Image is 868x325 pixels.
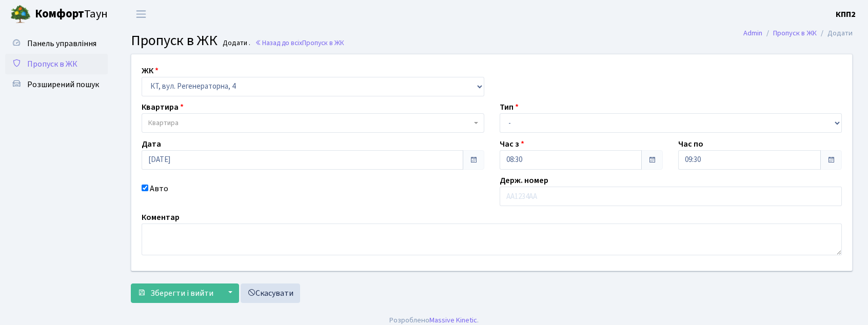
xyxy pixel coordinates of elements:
[241,283,300,303] a: Скасувати
[131,283,220,303] button: Зберегти і вийти
[35,6,108,23] span: Таун
[5,74,108,95] a: Розширений пошук
[27,79,99,90] span: Розширений пошук
[5,33,108,54] a: Панель управління
[27,58,77,70] span: Пропуск в ЖК
[678,138,703,150] label: Час по
[10,4,31,25] img: logo.png
[221,39,250,48] small: Додати .
[836,9,856,20] b: КПП2
[743,28,762,38] a: Admin
[728,23,868,44] nav: breadcrumb
[150,288,213,299] span: Зберегти і вийти
[150,182,168,195] label: Авто
[142,138,161,150] label: Дата
[255,38,344,48] a: Назад до всіхПропуск в ЖК
[131,30,218,51] span: Пропуск в ЖК
[500,174,548,187] label: Держ. номер
[142,211,180,224] label: Коментар
[836,8,856,21] a: КПП2
[5,54,108,74] a: Пропуск в ЖК
[35,6,84,22] b: Комфорт
[773,28,817,38] a: Пропуск в ЖК
[500,101,519,113] label: Тип
[500,138,524,150] label: Час з
[27,38,96,49] span: Панель управління
[500,187,842,206] input: АА1234АА
[817,28,853,39] li: Додати
[142,65,159,77] label: ЖК
[142,101,184,113] label: Квартира
[128,6,154,23] button: Переключити навігацію
[148,118,179,128] span: Квартира
[302,38,344,48] span: Пропуск в ЖК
